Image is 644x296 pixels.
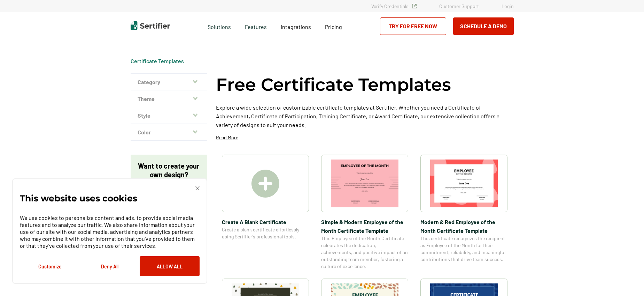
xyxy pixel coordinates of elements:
[208,22,231,30] span: Solutions
[420,155,507,270] a: Modern & Red Employee of the Month Certificate TemplateModern & Red Employee of the Month Certifi...
[609,262,644,296] iframe: Chat Widget
[131,74,207,90] button: Category
[502,3,514,9] a: Login
[20,256,80,276] button: Customize
[138,162,200,179] p: Want to create your own design?
[453,17,514,35] button: Schedule a Demo
[412,4,417,8] img: Verified
[420,217,507,235] span: Modern & Red Employee of the Month Certificate Template
[222,217,309,226] span: Create A Blank Certificate
[131,124,207,141] button: Color
[80,256,140,276] button: Deny All
[140,256,200,276] button: Allow All
[131,90,207,107] button: Theme
[281,22,311,30] a: Integrations
[245,22,267,30] span: Features
[131,21,170,30] img: Sertifier | Digital Credentialing Platform
[281,23,311,30] span: Integrations
[216,134,238,141] p: Read More
[325,22,342,30] a: Pricing
[420,235,507,263] span: This certificate recognizes the recipient as Employee of the Month for their commitment, reliabil...
[439,3,479,9] a: Customer Support
[195,186,200,190] img: Cookie Popup Close
[216,103,514,129] p: Explore a wide selection of customizable certificate templates at Sertifier. Whether you need a C...
[331,160,398,207] img: Simple & Modern Employee of the Month Certificate Template
[325,23,342,30] span: Pricing
[20,195,137,202] p: This website uses cookies
[321,235,408,270] span: This Employee of the Month Certificate celebrates the dedication, achievements, and positive impa...
[131,58,184,65] span: Certificate Templates
[131,107,207,124] button: Style
[20,214,200,249] p: We use cookies to personalize content and ads, to provide social media features and to analyze ou...
[131,58,184,65] div: Breadcrumb
[251,170,279,198] img: Create A Blank Certificate
[380,17,446,35] a: Try for Free Now
[321,217,408,235] span: Simple & Modern Employee of the Month Certificate Template
[371,3,417,9] a: Verify Credentials
[216,73,451,96] h1: Free Certificate Templates
[321,155,408,270] a: Simple & Modern Employee of the Month Certificate TemplateSimple & Modern Employee of the Month C...
[430,160,498,207] img: Modern & Red Employee of the Month Certificate Template
[131,58,184,64] a: Certificate Templates
[222,226,309,240] span: Create a blank certificate effortlessly using Sertifier’s professional tools.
